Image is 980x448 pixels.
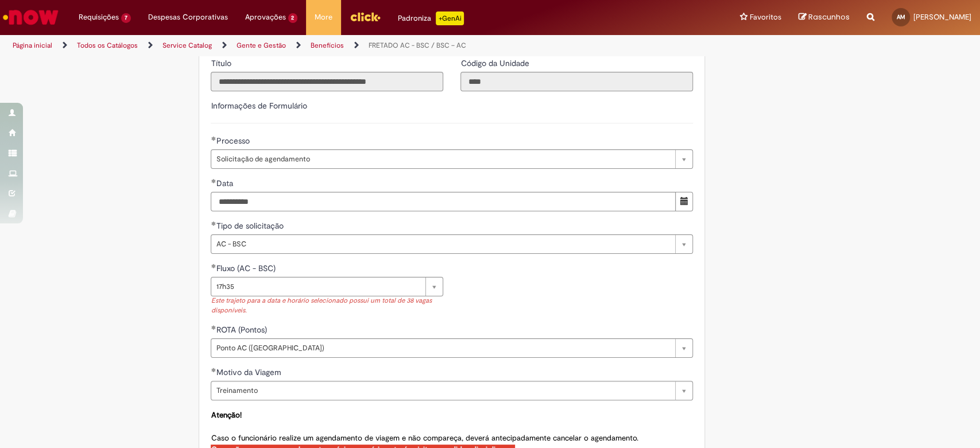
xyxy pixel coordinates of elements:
label: Somente leitura - Código da Unidade [460,57,531,69]
span: Data [216,178,235,188]
span: ROTA (Pontos) [216,325,269,335]
a: Rascunhos [799,12,850,23]
input: Título [211,72,443,91]
span: Ponto AC ([GEOGRAPHIC_DATA]) [216,339,669,357]
span: Somente leitura - Código da Unidade [460,58,531,68]
img: click_logo_yellow_360x200.png [350,8,381,25]
span: Obrigatório Preenchido [211,136,216,141]
a: Gente e Gestão [237,41,286,50]
a: Todos os Catálogos [77,41,138,50]
span: Fluxo (AC - BSC) [216,263,277,273]
img: ServiceNow [1,6,60,29]
span: Somente leitura - Título [211,58,233,68]
ul: Trilhas de página [9,35,645,56]
p: +GenAi [436,11,464,25]
span: Obrigatório Preenchido [211,221,216,226]
a: Página inicial [13,41,52,50]
span: [PERSON_NAME] [913,12,971,22]
label: Somente leitura - Título [211,57,233,69]
span: Treinamento [216,381,669,400]
button: Mostrar calendário para Data [675,192,693,211]
div: Este trajeto para a data e horário selecionado possui um total de 38 vagas disponíveis. [211,296,443,315]
span: Processo [216,136,251,146]
span: Obrigatório Preenchido [211,368,216,372]
input: Data 02 October 2025 Thursday [211,192,676,211]
span: Motivo da Viagem [216,367,283,377]
span: 2 [288,13,298,23]
a: Service Catalog [162,41,212,50]
span: Obrigatório Preenchido [211,325,216,330]
a: FRETADO AC - BSC / BSC – AC [369,41,466,50]
span: Rascunhos [808,11,850,22]
span: 17h35 [216,277,420,296]
span: Obrigatório Preenchido [211,179,216,183]
input: Código da Unidade [460,72,693,91]
span: AM [897,13,905,21]
a: Benefícios [311,41,344,50]
span: Favoritos [750,11,781,23]
span: Aprovações [245,11,286,23]
label: Informações de Formulário [211,101,307,111]
span: Tipo de solicitação [216,221,285,231]
span: 7 [121,13,131,23]
span: AC - BSC [216,235,669,253]
strong: Atenção! [211,410,241,420]
span: Obrigatório Preenchido [211,264,216,268]
span: More [315,11,332,23]
span: Requisições [79,11,119,23]
span: Despesas Corporativas [148,11,228,23]
div: Padroniza [398,11,464,25]
span: Solicitação de agendamento [216,150,669,168]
